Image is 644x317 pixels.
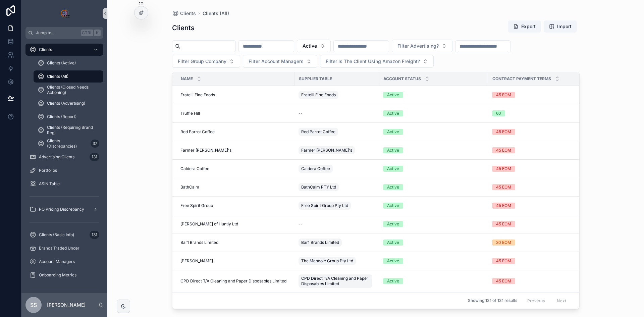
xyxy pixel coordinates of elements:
span: Portfolios [39,168,57,173]
span: Truffle Hill [180,111,200,116]
div: Active [387,166,399,172]
div: 37 [91,140,99,148]
a: 45 EOM [492,147,580,153]
span: Caldera Coffee [301,166,330,171]
div: 45 EOM [496,184,511,190]
a: Truffle Hill [180,111,290,116]
a: Clients (Advertising) [34,97,103,109]
span: Clients [39,47,52,52]
a: Clients (Active) [34,57,103,69]
span: -- [299,111,303,116]
a: PO Pricing Discrepancy [25,203,103,215]
span: K [95,30,100,36]
span: Account Status [383,76,421,82]
span: Clients (Discrepancies) [47,138,88,149]
a: 45 EOM [492,278,580,284]
span: CPD Direct T/A Cleaning and Paper Disposables Limited [301,276,370,286]
span: ASIN Table [39,181,60,187]
div: 45 EOM [496,166,511,172]
span: Showing 131 of 131 results [468,298,517,304]
a: [PERSON_NAME] [180,258,290,264]
a: Red Parrot Coffee [180,129,290,135]
a: BathCalm PTY Ltd [299,182,375,193]
span: Clients (Requiring Brand Reg) [47,125,97,136]
span: SS [30,301,37,309]
span: Supplier Table [299,76,332,82]
div: 45 EOM [496,221,511,227]
a: Account Managers [25,256,103,268]
a: 45 EOM [492,166,580,172]
span: Bar1 Brands Limited [180,240,218,245]
a: The Mandolé Group Pty Ltd [299,256,375,266]
button: Jump to...CtrlK [25,27,103,39]
span: Clients (Closed Needs Actioning) [47,85,97,95]
a: Clients (All) [203,10,229,17]
a: 45 EOM [492,258,580,264]
span: Contract Payment Terms [492,76,551,82]
a: Active [383,221,484,227]
div: 45 EOM [496,203,511,209]
a: Active [383,240,484,246]
span: Filter Account Managers [249,58,304,65]
a: Clients (Basic Info)131 [25,229,103,241]
span: Filter Group Company [178,58,226,65]
div: Active [387,129,399,135]
span: Brands Traded Under [39,246,79,251]
button: Export [508,20,541,33]
span: Clients (Advertising) [47,101,85,106]
a: Active [383,110,484,116]
span: Farmer [PERSON_NAME]'s [301,148,352,153]
a: Clients (Requiring Brand Reg) [34,124,103,136]
span: Ctrl [81,30,93,36]
div: Active [387,184,399,190]
a: Active [383,147,484,153]
div: scrollable content [21,39,107,293]
div: Active [387,203,399,209]
a: Active [383,258,484,264]
h1: Clients [172,23,195,33]
a: Caldera Coffee [299,163,375,174]
a: Caldera Coffee [180,166,290,171]
span: Name [181,76,193,82]
span: Bar1 Brands Limited [301,240,339,245]
a: 45 EOM [492,129,580,135]
span: Filter Is The Client Using Amazon Freight? [326,58,420,65]
a: Active [383,184,484,190]
a: Clients (Discrepancies)37 [34,138,103,150]
button: Select Button [243,55,317,68]
span: Clients [180,10,196,17]
a: Fratelli Fine Foods [299,90,375,100]
a: Clients [25,44,103,56]
a: Clients (Closed Needs Actioning) [34,84,103,96]
a: Red Parrot Coffee [299,126,375,137]
div: 60 [496,110,501,116]
a: Clients (All) [34,70,103,83]
span: BathCalm [180,184,199,190]
span: Filter Advertising? [397,43,439,49]
a: Farmer [PERSON_NAME]'s [299,145,375,156]
div: Active [387,147,399,153]
a: Onboarding Metrics [25,269,103,281]
a: Brands Traded Under [25,242,103,254]
div: 45 EOM [496,278,511,284]
span: BathCalm PTY Ltd [301,184,336,190]
a: CPD Direct T/A Cleaning and Paper Disposables Limited [180,278,290,284]
a: Bar1 Brands Limited [180,240,290,245]
a: Clients (Report) [34,111,103,123]
span: Import [557,23,572,30]
span: Account Managers [39,259,75,264]
a: Portfolios [25,164,103,176]
a: BathCalm [180,184,290,190]
span: Active [303,43,317,49]
span: Farmer [PERSON_NAME]'s [180,148,231,153]
span: PO Pricing Discrepancy [39,207,84,212]
div: 45 EOM [496,258,511,264]
div: 131 [90,231,99,239]
div: 45 EOM [496,147,511,153]
button: Select Button [172,55,240,68]
span: Jump to... [36,30,78,36]
a: ASIN Table [25,178,103,190]
span: Clients (Active) [47,60,76,66]
a: Farmer [PERSON_NAME]'s [180,148,290,153]
a: Clients [172,10,196,17]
